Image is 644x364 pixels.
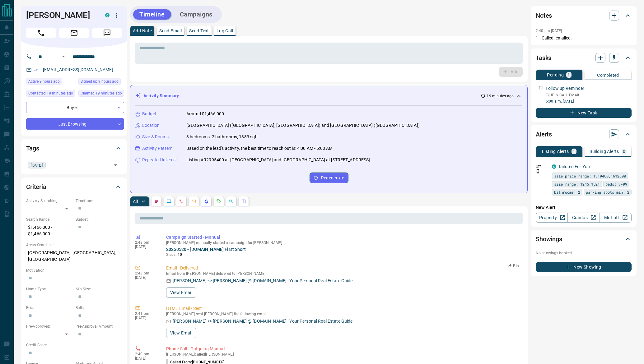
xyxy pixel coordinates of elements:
[26,248,122,265] p: [GEOGRAPHIC_DATA], [GEOGRAPHIC_DATA], [GEOGRAPHIC_DATA]
[78,78,124,87] div: Thu Aug 14 2025
[216,199,221,204] svg: Requests
[133,9,171,20] button: Timeline
[189,29,209,33] p: Send Text
[558,164,590,169] a: Tailored For You
[536,127,632,142] div: Alerts
[81,90,122,96] span: Claimed 19 minutes ago
[78,90,124,99] div: Thu Aug 14 2025
[567,73,570,77] p: 1
[174,9,219,20] button: Campaigns
[186,134,258,140] p: 3 bedrooms, 2 bathrooms, 1383 sqft
[191,199,196,204] svg: Emails
[26,143,39,153] h2: Tags
[26,90,75,99] div: Thu Aug 14 2025
[26,198,72,204] p: Actively Searching:
[28,90,73,96] span: Contacted 18 minutes ago
[166,305,520,312] p: HTML Email - Sent
[536,213,568,223] a: Property
[26,286,72,292] p: Home Type:
[536,232,632,247] div: Showings
[178,252,182,257] span: 10
[26,182,46,192] h2: Criteria
[536,262,632,272] button: New Showing
[546,99,632,104] p: 6:00 a.m. [DATE]
[133,199,138,204] p: All
[217,29,233,33] p: Log Call
[186,157,370,163] p: Listing #R2995400 at [GEOGRAPHIC_DATA] and [GEOGRAPHIC_DATA] at [STREET_ADDRESS]
[135,240,157,245] p: 2:48 pm
[26,10,96,20] h1: [PERSON_NAME]
[546,85,584,92] p: Follow up Reminder
[135,311,157,316] p: 2:41 pm
[76,286,122,292] p: Min Size:
[241,199,246,204] svg: Agent Actions
[536,164,548,169] p: Off
[166,234,520,241] p: Campaign Started - Manual
[186,122,420,129] p: [GEOGRAPHIC_DATA] ([GEOGRAPHIC_DATA], [GEOGRAPHIC_DATA]) and [GEOGRAPHIC_DATA] ([GEOGRAPHIC_DATA])
[586,189,629,195] span: parking spots min: 2
[60,53,67,60] button: Open
[554,181,600,187] span: size range: 1245,1521
[536,250,632,256] p: No showings booked
[135,352,157,356] p: 2:40 pm
[536,108,632,118] button: New Task
[536,8,632,23] div: Notes
[43,67,113,72] a: [EMAIL_ADDRESS][DOMAIN_NAME]
[135,275,157,280] p: [DATE]
[536,29,562,33] p: 2:40 pm [DATE]
[111,161,120,169] button: Open
[26,324,72,329] p: Pre-Approved:
[135,316,157,320] p: [DATE]
[179,199,184,204] svg: Calls
[26,305,72,311] p: Beds:
[166,352,520,357] p: [PERSON_NAME] called [PERSON_NAME]
[142,122,160,129] p: Location
[26,342,122,348] p: Credit Score:
[590,149,619,154] p: Building Alerts
[567,213,600,223] a: Condos
[26,118,124,130] div: Just Browsing
[600,213,632,223] a: Mr.Loft
[133,29,152,33] p: Add Note
[142,111,156,117] p: Budget
[173,278,353,284] p: [PERSON_NAME] <> [PERSON_NAME] @ [DOMAIN_NAME] | Your Personal Real Estate Guide
[76,324,122,329] p: Pre-Approval Amount:
[186,145,333,152] p: Based on the lead's activity, the best time to reach out is: 4:00 AM - 5:00 AM
[166,271,520,276] p: Email from [PERSON_NAME] delivered to [PERSON_NAME]
[76,217,122,222] p: Budget:
[135,356,157,361] p: [DATE]
[536,53,551,63] h2: Tasks
[310,173,348,183] button: Regenerate
[26,217,72,222] p: Search Range:
[547,73,564,77] p: Pending
[487,93,514,99] p: 19 minutes ago
[26,28,56,38] span: Call
[552,164,556,169] div: condos.ca
[26,242,122,248] p: Areas Searched:
[154,199,159,204] svg: Notes
[166,199,171,204] svg: Lead Browsing Activity
[536,129,552,139] h2: Alerts
[26,222,72,239] p: $1,466,000 - $1,466,000
[26,78,75,87] div: Thu Aug 14 2025
[26,179,122,194] div: Criteria
[536,169,540,173] svg: Push Notification Only
[554,189,580,195] span: bathrooms: 2
[554,173,626,179] span: sale price range: 1319400,1612600
[166,247,246,252] a: 20250520 - [DOMAIN_NAME] First Short
[28,78,60,85] span: Active 9 hours ago
[173,318,353,325] p: [PERSON_NAME] <> [PERSON_NAME] @ [DOMAIN_NAME] | Your Personal Real Estate Guide
[34,68,39,72] svg: Email Verified
[536,35,632,41] p: 1 - Called, emailed.
[92,28,122,38] span: Message
[76,198,122,204] p: Timeframe:
[229,199,234,204] svg: Opportunities
[30,162,44,168] span: [DATE]
[59,28,89,38] span: Email
[623,149,625,154] p: 0
[605,181,627,187] span: beds: 3-99
[536,11,552,21] h2: Notes
[143,93,179,99] p: Activity Summary
[166,287,196,298] button: View Email
[166,328,196,338] button: View Email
